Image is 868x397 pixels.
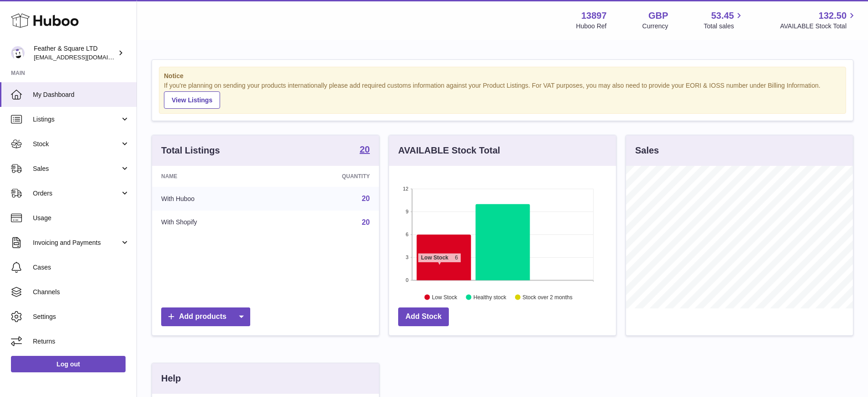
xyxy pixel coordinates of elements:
text: 12 [403,186,408,191]
span: Total sales [704,22,744,31]
span: Channels [33,288,130,296]
h3: Sales [635,144,659,157]
a: Add products [161,307,250,326]
a: Add Stock [398,307,449,326]
a: 20 [360,145,370,156]
a: 20 [362,218,370,226]
td: With Huboo [152,187,274,211]
text: Healthy stock [473,294,507,300]
span: [EMAIL_ADDRESS][DOMAIN_NAME] [34,53,134,61]
span: AVAILABLE Stock Total [780,22,857,31]
span: Invoicing and Payments [33,238,120,247]
img: feathernsquare@gmail.com [11,46,25,60]
span: Settings [33,312,130,321]
text: 0 [405,277,408,283]
text: Stock over 2 months [522,294,572,300]
a: Log out [11,356,126,372]
span: Cases [33,263,130,272]
span: 53.45 [711,10,734,22]
div: Feather & Square LTD [34,44,116,62]
text: 3 [405,254,408,260]
a: View Listings [164,91,220,109]
h3: Help [161,372,181,385]
span: Returns [33,337,130,346]
span: 132.50 [819,10,847,22]
a: 53.45 Total sales [704,10,744,31]
strong: Notice [164,72,841,80]
span: My Dashboard [33,90,130,99]
text: Low Stock [432,294,458,300]
text: 9 [405,209,408,214]
div: Huboo Ref [576,22,607,31]
h3: Total Listings [161,144,220,157]
tspan: 6 [455,254,458,261]
span: Usage [33,214,130,222]
strong: GBP [648,10,668,22]
a: 132.50 AVAILABLE Stock Total [780,10,857,31]
th: Quantity [274,166,379,187]
a: 20 [362,195,370,202]
div: If you're planning on sending your products internationally please add required customs informati... [164,81,841,109]
div: Currency [642,22,668,31]
text: 6 [405,232,408,237]
span: Orders [33,189,120,198]
strong: 20 [360,145,370,154]
span: Listings [33,115,120,124]
tspan: Low Stock [421,254,448,261]
strong: 13897 [581,10,607,22]
th: Name [152,166,274,187]
h3: AVAILABLE Stock Total [398,144,500,157]
span: Sales [33,164,120,173]
span: Stock [33,140,120,148]
td: With Shopify [152,211,274,234]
